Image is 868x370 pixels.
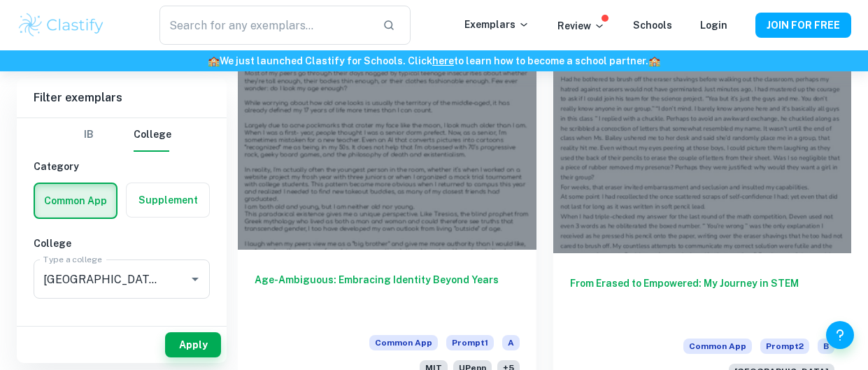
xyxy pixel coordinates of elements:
[127,183,209,217] button: Supplement
[34,236,210,251] h6: College
[755,13,851,38] button: JOIN FOR FREE
[432,55,454,66] a: here
[818,339,834,354] span: B
[208,55,220,66] span: 🏫
[72,118,106,152] button: IB
[35,184,116,218] button: Common App
[255,272,520,318] h6: Age-Ambiguous: Embracing Identity Beyond Years
[72,118,171,152] div: Filter type choice
[700,20,727,31] a: Login
[826,321,854,349] button: Help and Feedback
[557,18,605,34] p: Review
[165,332,221,357] button: Apply
[633,20,672,31] a: Schools
[185,269,205,289] button: Open
[3,53,865,69] h6: We just launched Clastify for Schools. Click to learn how to become a school partner.
[134,118,171,152] button: College
[43,253,101,265] label: Type a college
[683,339,752,354] span: Common App
[446,335,494,350] span: Prompt 1
[17,11,106,39] img: Clastify logo
[648,55,660,66] span: 🏫
[464,17,529,32] p: Exemplars
[34,159,210,174] h6: Category
[502,335,520,350] span: A
[760,339,809,354] span: Prompt 2
[369,335,438,350] span: Common App
[17,78,227,118] h6: Filter exemplars
[570,276,835,322] h6: From Erased to Empowered: My Journey in STEM
[159,6,371,45] input: Search for any exemplars...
